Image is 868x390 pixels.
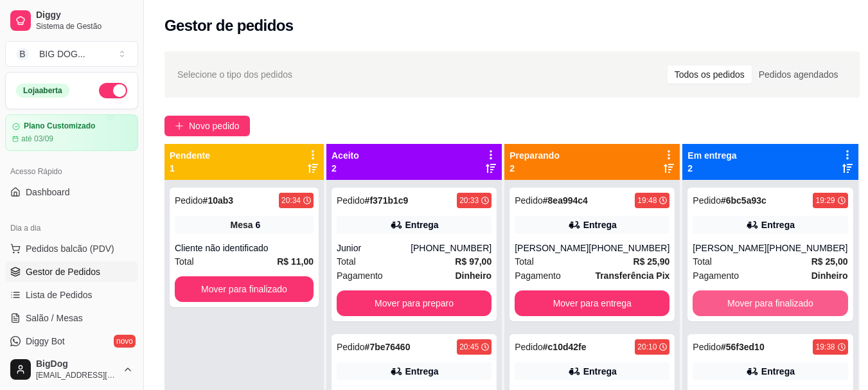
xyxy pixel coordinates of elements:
strong: # 6bc5a93c [721,195,766,206]
button: Mover para preparo [337,290,492,316]
span: plus [175,121,184,130]
a: Dashboard [5,182,138,202]
span: Pedido [693,195,721,206]
span: Pedido [693,342,721,352]
p: Em entrega [687,149,736,162]
strong: Transferência Pix [595,270,669,281]
div: Entrega [761,218,795,231]
span: Dashboard [26,186,70,199]
span: Mesa [231,218,253,231]
strong: # c10d42fe [543,342,587,352]
span: B [16,48,29,60]
div: Entrega [405,218,439,231]
div: Loja aberta [16,84,69,98]
div: [PHONE_NUMBER] [411,242,492,254]
div: Entrega [583,365,617,378]
a: Lista de Pedidos [5,285,138,305]
div: Entrega [405,365,439,378]
p: 2 [332,162,359,175]
strong: # f371b1c9 [365,195,409,206]
div: Acesso Rápido [5,161,138,182]
strong: # 56f3ed10 [721,342,765,352]
div: 20:45 [459,342,479,352]
span: Pagamento [693,269,739,283]
div: Pedidos agendados [752,66,846,84]
p: 2 [509,162,560,175]
span: Lista de Pedidos [26,288,93,301]
span: BigDog [36,359,118,370]
span: Pedido [515,195,543,206]
div: Dia a dia [5,218,138,238]
p: Aceito [332,149,359,162]
strong: # 8ea994c4 [543,195,588,206]
span: [EMAIL_ADDRESS][DOMAIN_NAME] [36,370,118,380]
span: Novo pedido [189,119,240,133]
h2: Gestor de pedidos [164,15,294,36]
strong: R$ 11,00 [277,256,314,267]
a: Salão / Mesas [5,308,138,328]
div: [PERSON_NAME] [693,242,766,254]
span: Pedido [337,342,365,352]
a: Diggy Botnovo [5,331,138,351]
button: Pedidos balcão (PDV) [5,238,138,259]
a: Plano Customizadoaté 03/09 [5,114,138,151]
div: 19:38 [815,342,835,352]
strong: # 10ab3 [203,195,234,206]
strong: R$ 25,90 [633,256,670,267]
div: Cliente não identificado [175,242,314,254]
p: Preparando [509,149,560,162]
a: DiggySistema de Gestão [5,5,138,36]
p: 1 [170,162,210,175]
div: BIG DOG ... [39,48,85,60]
span: Pagamento [515,269,561,283]
strong: # 7be76460 [365,342,411,352]
div: 6 [256,218,261,231]
button: Mover para finalizado [693,290,847,316]
span: Total [515,254,534,269]
span: Pedido [337,195,365,206]
button: Select a team [5,41,138,67]
button: BigDog[EMAIL_ADDRESS][DOMAIN_NAME] [5,354,138,385]
strong: R$ 97,00 [455,256,492,267]
span: Gestor de Pedidos [26,265,100,278]
span: Diggy [36,10,133,21]
span: Selecione o tipo dos pedidos [177,67,292,82]
button: Alterar Status [99,83,127,98]
span: Pagamento [337,269,383,283]
div: Entrega [761,365,795,378]
div: 20:33 [459,195,479,206]
div: 20:10 [637,342,657,352]
p: Pendente [170,149,210,162]
button: Mover para entrega [515,290,669,316]
a: Gestor de Pedidos [5,261,138,282]
article: Plano Customizado [24,121,95,131]
p: 2 [687,162,736,175]
span: Total [693,254,712,269]
div: 20:34 [281,195,301,206]
div: [PHONE_NUMBER] [589,242,669,254]
article: até 03/09 [21,134,53,144]
div: Entrega [583,218,617,231]
span: Pedido [175,195,203,206]
strong: R$ 25,00 [811,256,848,267]
div: [PHONE_NUMBER] [766,242,847,254]
button: Novo pedido [164,116,250,136]
div: [PERSON_NAME] [515,242,589,254]
span: Pedido [515,342,543,352]
div: Junior [337,242,411,254]
div: Todos os pedidos [668,66,752,84]
strong: Dinheiro [811,270,848,281]
span: Total [337,254,356,269]
span: Salão / Mesas [26,312,83,324]
div: 19:29 [815,195,835,206]
span: Sistema de Gestão [36,21,133,31]
span: Pedidos balcão (PDV) [26,242,114,255]
div: 19:48 [637,195,657,206]
span: Diggy Bot [26,335,65,348]
strong: Dinheiro [455,270,492,281]
span: Total [175,254,194,269]
button: Mover para finalizado [175,276,314,302]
